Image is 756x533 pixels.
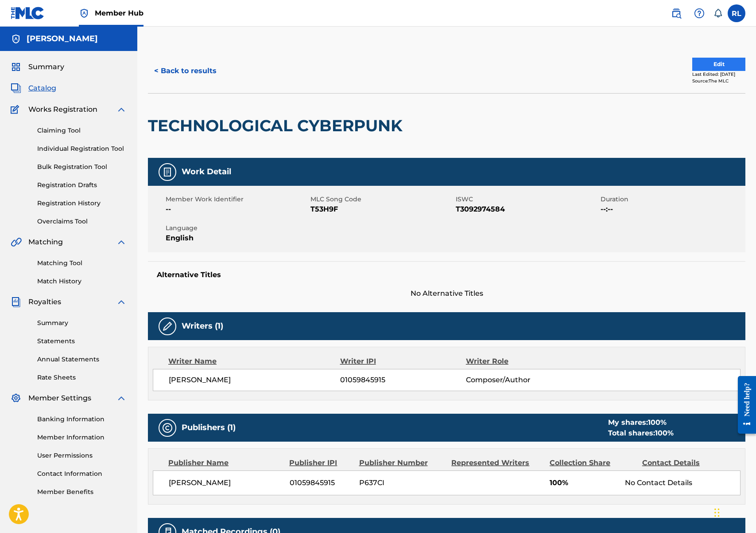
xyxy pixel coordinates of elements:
[168,458,283,468] div: Publisher Name
[712,490,756,533] div: Виджет чата
[11,62,21,72] img: Summary
[714,499,720,526] div: Перетащить
[340,356,466,367] div: Writer IPI
[28,393,91,404] span: Member Settings
[37,277,127,286] a: Match History
[166,195,308,204] span: Member Work Identifier
[671,8,682,19] img: search
[166,204,308,215] span: --
[116,393,127,404] img: expand
[79,8,89,19] img: Top Rightsholder
[731,369,756,440] iframe: Resource Center
[166,233,308,243] span: English
[37,180,127,190] a: Registration Drafts
[182,321,223,331] h5: Writers (1)
[148,116,407,136] h2: TECHNOLOGICAL CYBERPUNK
[340,375,466,385] span: 01059845915
[11,34,21,44] img: Accounts
[182,167,231,177] h5: Work Detail
[116,297,127,307] img: expand
[28,104,97,115] span: Works Registration
[37,487,127,497] a: Member Benefits
[37,217,127,226] a: Overclaims Tool
[162,423,173,433] img: Publishers
[601,204,743,215] span: --:--
[37,469,127,478] a: Contact Information
[456,204,598,215] span: T3092974584
[157,270,737,279] h5: Alternative Titles
[359,478,445,488] span: P637CI
[451,458,543,468] div: Represented Writers
[642,458,728,468] div: Contact Details
[692,78,745,84] div: Source: The MLC
[37,433,127,442] a: Member Information
[466,375,580,385] span: Composer/Author
[608,428,674,439] div: Total shares:
[692,71,745,78] div: Last Edited: [DATE]
[11,7,45,20] img: MLC Logo
[648,418,667,427] span: 100 %
[27,34,98,44] h5: Raman Laurynovich
[728,4,745,22] div: User Menu
[290,478,353,488] span: 01059845915
[310,195,453,204] span: MLC Song Code
[11,62,64,72] a: SummarySummary
[169,478,283,488] span: [PERSON_NAME]
[148,60,223,82] button: < Back to results
[148,288,745,299] span: No Alternative Titles
[37,373,127,382] a: Rate Sheets
[667,4,685,22] a: Public Search
[37,126,127,135] a: Claiming Tool
[712,490,756,533] iframe: Chat Widget
[162,321,173,332] img: Writers
[37,415,127,424] a: Banking Information
[690,4,708,22] div: Help
[37,318,127,328] a: Summary
[550,478,618,488] span: 100%
[655,429,674,437] span: 100 %
[289,458,352,468] div: Publisher IPI
[168,356,340,367] div: Writer Name
[11,393,21,404] img: Member Settings
[28,83,56,94] span: Catalog
[95,8,143,18] span: Member Hub
[694,8,705,19] img: help
[601,195,743,204] span: Duration
[116,237,127,247] img: expand
[359,458,445,468] div: Publisher Number
[456,195,598,204] span: ISWC
[625,478,740,488] div: No Contact Details
[37,337,127,346] a: Statements
[169,375,340,385] span: [PERSON_NAME]
[466,356,580,367] div: Writer Role
[28,237,63,247] span: Matching
[11,297,21,307] img: Royalties
[182,423,236,433] h5: Publishers (1)
[11,83,21,94] img: Catalog
[116,104,127,115] img: expand
[310,204,453,215] span: T53H9F
[37,144,127,153] a: Individual Registration Tool
[166,223,308,233] span: Language
[11,237,22,247] img: Matching
[692,58,745,71] button: Edit
[550,458,636,468] div: Collection Share
[608,417,674,428] div: My shares:
[37,162,127,172] a: Bulk Registration Tool
[11,83,56,94] a: CatalogCatalog
[11,104,22,115] img: Works Registration
[713,9,722,18] div: Notifications
[28,62,64,72] span: Summary
[28,297,61,307] span: Royalties
[37,355,127,364] a: Annual Statements
[37,199,127,208] a: Registration History
[162,167,173,177] img: Work Detail
[37,451,127,460] a: User Permissions
[37,259,127,268] a: Matching Tool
